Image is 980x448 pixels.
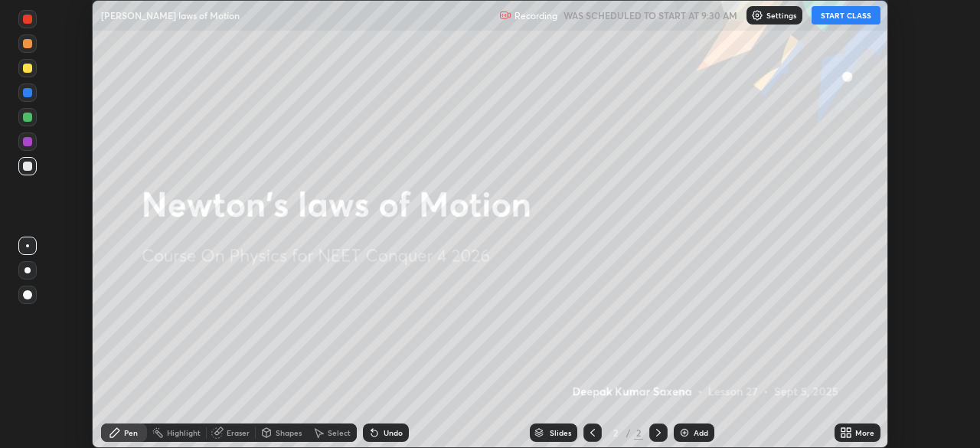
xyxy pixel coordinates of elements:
div: More [855,429,874,437]
div: Select [328,429,351,437]
div: 2 [608,428,623,437]
p: Recording [514,10,557,21]
button: START CLASS [812,6,880,25]
p: Settings [766,11,796,19]
div: Pen [124,429,138,437]
div: Eraser [227,429,250,437]
div: Highlight [167,429,201,437]
img: recording.375f2c34.svg [499,9,511,21]
h5: WAS SCHEDULED TO START AT 9:30 AM [563,8,737,22]
div: / [626,428,631,437]
img: class-settings-icons [751,9,763,21]
div: Shapes [276,429,302,437]
div: Add [694,429,708,437]
div: Slides [550,429,571,437]
p: [PERSON_NAME] laws of Motion [101,9,240,21]
img: add-slide-button [678,427,691,439]
div: Undo [384,429,403,437]
div: 2 [634,426,643,440]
